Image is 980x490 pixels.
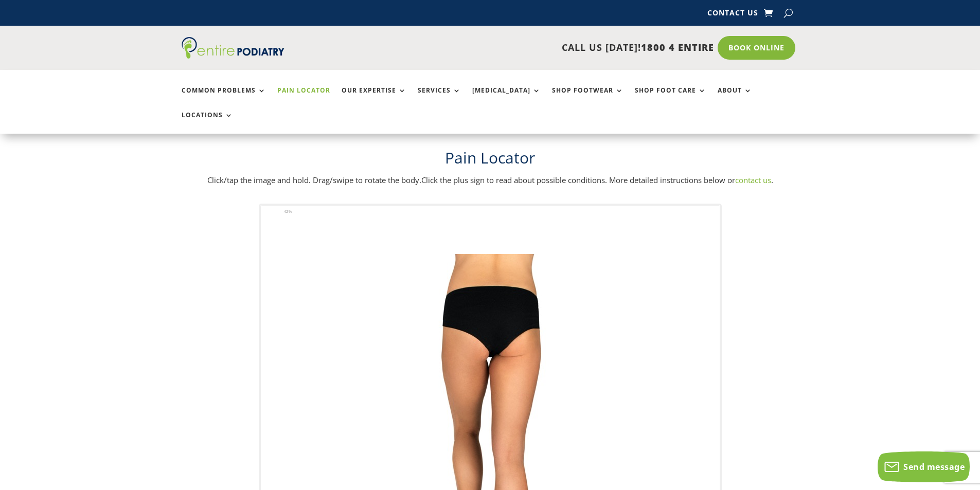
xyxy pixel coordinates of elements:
p: CALL US [DATE]! [324,41,714,55]
a: Common Problems [182,87,266,109]
h1: Pain Locator [182,147,799,174]
a: Services [418,87,461,109]
a: About [718,87,752,109]
a: [MEDICAL_DATA] [472,87,541,109]
span: Send message [903,461,965,473]
span: Click the plus sign to read about possible conditions. More detailed instructions below or . [421,175,773,185]
a: Entire Podiatry [182,50,284,61]
a: Shop Footwear [552,87,623,109]
a: Pain Locator [277,87,330,109]
img: logo (1) [182,37,284,59]
button: Send message [878,451,970,482]
a: contact us [735,175,771,185]
span: 1800 4 ENTIRE [641,41,714,53]
span: 42% [284,208,297,216]
a: Locations [182,112,233,134]
a: Shop Foot Care [635,87,706,109]
span: Click/tap the image and hold. Drag/swipe to rotate the body. [207,175,421,185]
a: Our Expertise [342,87,406,109]
a: Contact Us [707,9,758,21]
a: Book Online [718,36,795,60]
